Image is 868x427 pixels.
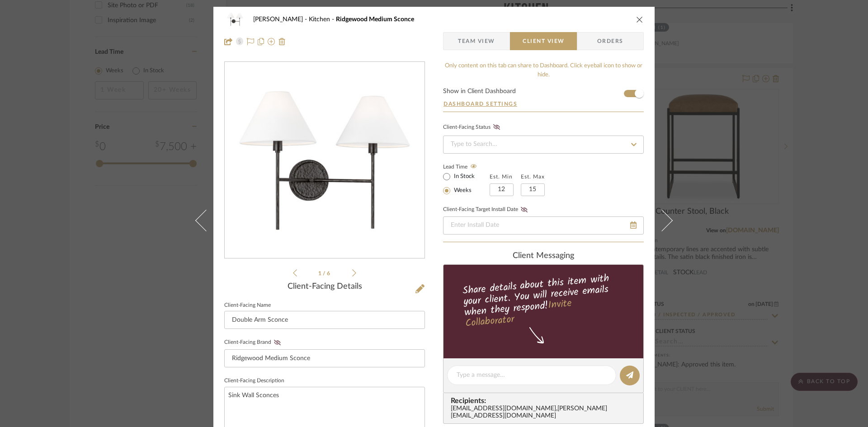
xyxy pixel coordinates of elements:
[327,271,331,276] span: 6
[226,62,423,258] img: 86f1c86c-9687-4c32-8c0f-bf1b2e188a53_436x436.jpg
[490,174,513,180] label: Est. Min
[309,16,336,23] span: Kitchen
[278,38,286,45] img: Remove from project
[443,163,490,171] label: Lead Time
[587,32,633,50] span: Orders
[225,62,425,258] div: 0
[518,206,530,213] button: Client-Facing Target Install Date
[336,16,414,23] span: Ridgewood Medium Sconce
[521,174,545,180] label: Est. Max
[636,15,644,23] button: close
[224,10,246,28] img: 86f1c86c-9687-4c32-8c0f-bf1b2e188a53_48x40.jpg
[443,61,644,79] div: Only content on this tab can share to Dashboard. Click eyeball icon to show or hide.
[224,339,283,346] label: Client-Facing Brand
[451,397,640,405] span: Recipients:
[443,171,490,196] mat-radio-group: Select item type
[443,206,530,213] label: Client-Facing Target Install Date
[271,339,283,346] button: Client-Facing Brand
[442,271,645,331] div: Share details about this item with your client. You will receive emails when they respond!
[253,16,309,23] span: [PERSON_NAME]
[458,32,495,50] span: Team View
[452,173,475,181] label: In Stock
[443,100,518,108] button: Dashboard Settings
[224,311,425,329] input: Enter Client-Facing Item Name
[318,271,323,276] span: 1
[443,216,644,235] input: Enter Install Date
[467,162,480,171] button: Lead Time
[224,282,425,292] div: Client-Facing Details
[224,379,284,383] label: Client-Facing Description
[451,405,640,420] div: [EMAIL_ADDRESS][DOMAIN_NAME] , [PERSON_NAME][EMAIL_ADDRESS][DOMAIN_NAME]
[443,251,644,261] div: client Messaging
[443,136,644,154] input: Type to Search…
[323,271,327,276] span: /
[523,32,564,50] span: Client View
[224,303,271,308] label: Client-Facing Name
[452,187,472,195] label: Weeks
[224,349,425,367] input: Enter Client-Facing Brand
[443,123,503,132] div: Client-Facing Status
